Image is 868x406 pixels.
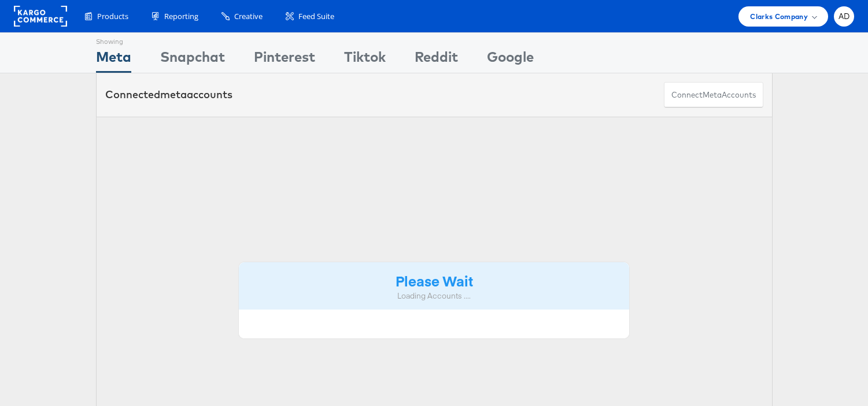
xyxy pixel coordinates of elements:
[248,290,621,301] div: Loading Accounts ....
[96,47,131,73] div: Meta
[160,47,225,73] div: Snapchat
[703,90,722,100] span: meta
[254,47,315,73] div: Pinterest
[664,82,763,108] button: ConnectmetaAccounts
[97,11,128,22] span: Products
[96,33,131,47] div: Showing
[160,88,187,101] span: meta
[234,11,263,22] span: Creative
[105,87,232,102] div: Connected accounts
[415,47,458,73] div: Reddit
[298,11,334,22] span: Feed Suite
[750,10,808,23] span: Clarks Company
[164,11,198,22] span: Reporting
[487,47,534,73] div: Google
[839,13,850,20] span: AD
[396,271,473,290] strong: Please Wait
[344,47,386,73] div: Tiktok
